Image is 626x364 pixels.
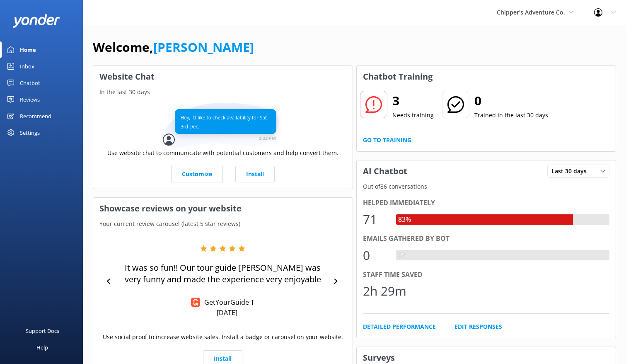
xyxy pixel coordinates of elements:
div: 71 [363,209,388,229]
p: GetYourGuide T [200,298,254,307]
div: Staff time saved [363,269,610,280]
span: Chipper's Adventure Co. [497,8,565,16]
a: [PERSON_NAME] [153,39,254,56]
img: conversation... [163,103,283,148]
div: Support Docs [26,323,59,339]
p: In the last 30 days [93,87,353,97]
p: Use website chat to communicate with potential customers and help convert them. [107,148,338,158]
a: Edit Responses [454,322,502,331]
p: Your current review carousel (latest 5 star reviews) [93,219,353,228]
h2: 3 [392,91,434,111]
div: Chatbot [20,75,40,91]
div: Recommend [20,108,51,124]
h3: Showcase reviews on your website [93,198,353,219]
p: Use social proof to increase website sales. Install a badge or carousel on your website. [103,332,343,342]
div: Settings [20,124,40,141]
div: Help [36,339,48,356]
p: It was so fun!! Our tour guide [PERSON_NAME] was very funny and made the experience very enjoyable [116,262,330,285]
img: yonder-white-logo.png [12,14,60,28]
h3: Chatbot Training [357,66,439,87]
h2: 0 [474,91,548,111]
p: Needs training [392,111,434,120]
a: Detailed Performance [363,322,436,331]
div: 2h 29m [363,281,406,301]
a: Install [235,166,275,182]
div: Emails gathered by bot [363,233,610,244]
p: Trained in the last 30 days [474,111,548,120]
p: [DATE] [217,308,237,317]
a: Customize [171,166,223,182]
img: Get Your Guide Reviews [191,298,200,307]
p: Out of 86 conversations [357,182,616,191]
a: Go to Training [363,136,411,145]
h1: Welcome, [93,37,254,57]
div: Home [20,41,36,58]
h3: AI Chatbot [357,160,413,182]
div: 0% [396,250,409,261]
div: 0 [363,245,388,265]
span: Last 30 days [551,167,592,176]
h3: Website Chat [93,66,353,87]
div: Inbox [20,58,34,75]
div: Reviews [20,91,40,108]
div: 83% [396,214,413,225]
div: Helped immediately [363,198,610,209]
